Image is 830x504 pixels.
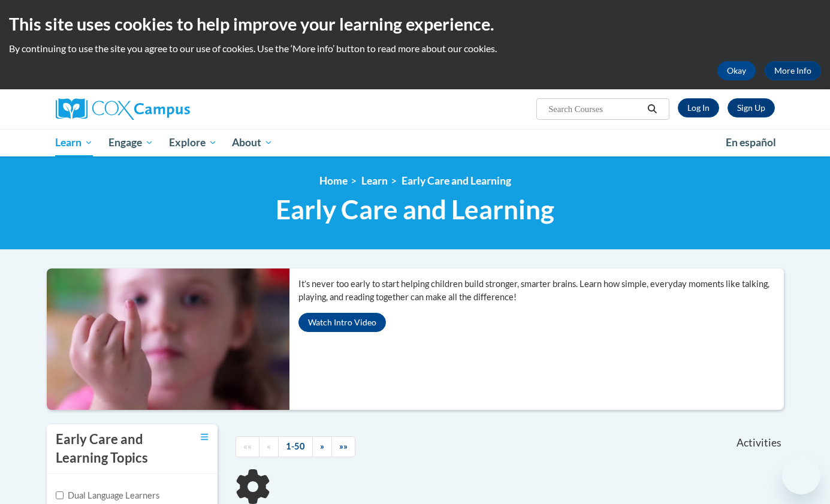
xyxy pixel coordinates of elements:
button: Okay [717,61,756,80]
a: Early Care and Learning [402,174,511,187]
h3: Early Care and Learning Topics [56,430,170,467]
img: Cox Campus [56,98,190,120]
a: Home [319,174,348,187]
a: Next [312,436,332,457]
span: «« [243,441,252,451]
h2: This site uses cookies to help improve your learning experience. [9,12,821,36]
span: En español [726,136,776,149]
a: Cox Campus [56,98,283,120]
span: About [232,135,273,150]
span: Early Care and Learning [276,194,554,225]
span: »» [339,441,348,451]
input: Checkbox for Options [56,491,64,499]
input: Search Courses [547,102,643,116]
button: Watch Intro Video [298,313,386,332]
span: » [320,441,324,451]
a: More Info [765,61,821,80]
a: En español [718,130,784,155]
span: Activities [737,436,781,449]
div: Main menu [38,129,793,156]
label: Dual Language Learners [56,489,159,502]
a: Register [728,98,775,117]
p: It’s never too early to start helping children build stronger, smarter brains. Learn how simple, ... [298,277,784,304]
a: Previous [259,436,279,457]
a: Engage [101,129,161,156]
a: Learn [361,174,388,187]
a: 1-50 [278,436,313,457]
a: About [224,129,280,156]
span: Learn [55,135,93,150]
a: Toggle collapse [201,430,209,443]
a: Begining [236,436,259,457]
span: Explore [169,135,217,150]
p: By continuing to use the site you agree to our use of cookies. Use the ‘More info’ button to read... [9,42,821,55]
iframe: Button to launch messaging window [782,456,820,494]
span: « [267,441,271,451]
a: Learn [48,129,101,156]
a: Explore [161,129,225,156]
button: Search [643,102,661,116]
span: Engage [108,135,153,150]
a: End [331,436,355,457]
a: Log In [678,98,719,117]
